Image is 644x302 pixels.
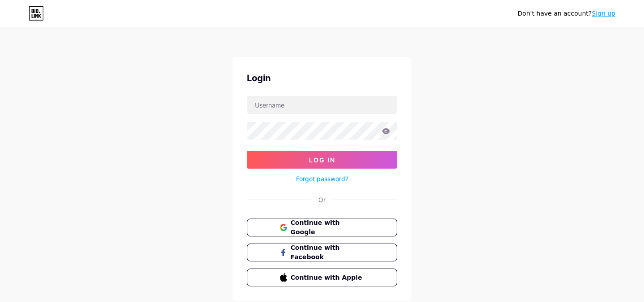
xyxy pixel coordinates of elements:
[247,151,397,169] button: Log In
[309,156,335,164] span: Log In
[247,244,397,261] button: Continue with Facebook
[247,96,397,114] input: Username
[592,10,615,17] a: Sign up
[247,71,397,85] div: Login
[291,243,364,262] span: Continue with Facebook
[291,218,364,237] span: Continue with Google
[247,269,397,286] button: Continue with Apple
[318,195,326,204] div: Or
[517,9,615,18] div: Don't have an account?
[247,219,397,236] button: Continue with Google
[291,273,364,282] span: Continue with Apple
[296,174,348,183] a: Forgot password?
